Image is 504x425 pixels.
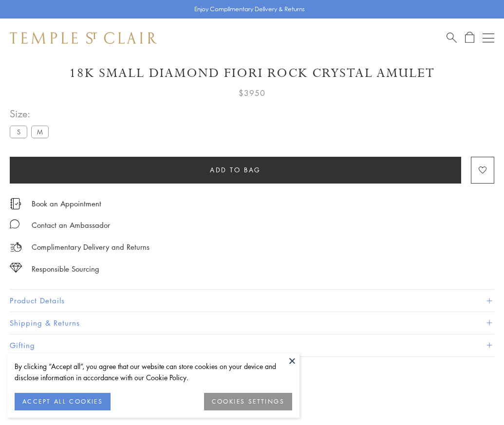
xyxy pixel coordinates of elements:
[31,126,49,138] label: M
[10,106,53,122] span: Size:
[32,241,149,253] p: Complimentary Delivery and Returns
[10,32,157,44] img: Temple St. Clair
[10,126,27,138] label: S
[10,290,494,312] button: Product Details
[210,165,261,175] span: Add to bag
[10,157,461,184] button: Add to bag
[32,198,101,209] a: Book an Appointment
[239,87,265,99] span: $3950
[10,334,494,356] button: Gifting
[15,393,111,410] button: ACCEPT ALL COOKIES
[10,198,21,209] img: icon_appointment.svg
[483,32,494,44] button: Open navigation
[465,32,474,44] a: Open Shopping Bag
[32,219,110,231] div: Contact an Ambassador
[204,393,292,410] button: COOKIES SETTINGS
[10,263,22,273] img: icon_sourcing.svg
[10,219,19,229] img: MessageIcon-01_2.svg
[15,361,292,383] div: By clicking “Accept all”, you agree that our website can store cookies on your device and disclos...
[10,312,494,334] button: Shipping & Returns
[194,4,305,14] p: Enjoy Complimentary Delivery & Returns
[447,32,457,44] a: Search
[10,65,494,82] h1: 18K Small Diamond Fiori Rock Crystal Amulet
[32,263,99,275] div: Responsible Sourcing
[10,241,22,253] img: icon_delivery.svg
